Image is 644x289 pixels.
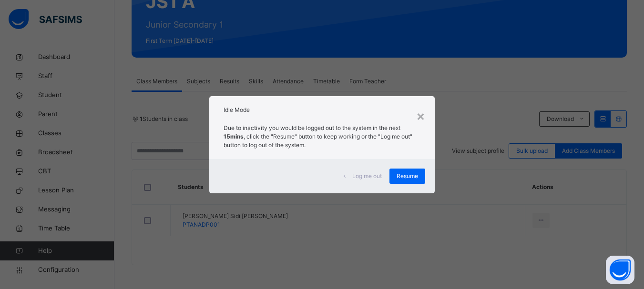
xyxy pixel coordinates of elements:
strong: 15mins [224,133,244,140]
button: Open asap [606,256,634,284]
p: Due to inactivity you would be logged out to the system in the next , click the "Resume" button t... [224,124,420,149]
div: × [416,106,425,126]
span: Log me out [352,172,382,180]
h2: Idle Mode [224,106,420,114]
span: Resume [397,172,418,180]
